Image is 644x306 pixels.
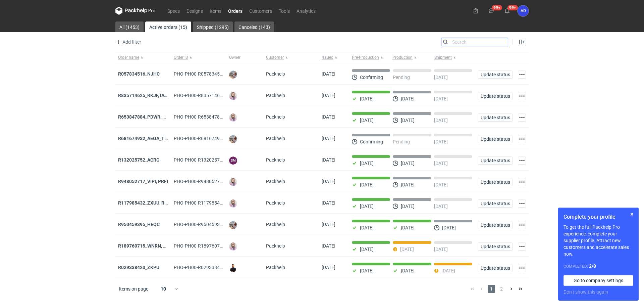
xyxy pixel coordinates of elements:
span: Shipment [434,55,452,60]
p: [DATE] [434,161,448,166]
span: Order name [118,55,139,60]
span: Packhelp [266,93,285,98]
span: 05/09/2025 [322,200,335,206]
a: R189760715_WNRN, CWNS [118,243,176,249]
span: Update status [481,266,509,270]
button: Don’t show this again [563,289,608,295]
span: PHO-PH00-R950459395_HEQC [174,222,239,227]
span: Owner [229,55,240,60]
span: 16/09/2025 [322,71,335,77]
span: 04/09/2025 [322,222,335,227]
p: [DATE] [434,118,448,123]
a: R132025752_ACRG [118,157,160,163]
div: Completed: [563,263,633,270]
span: Customer [266,55,284,60]
a: Active orders (15) [145,21,191,32]
a: Orders [225,7,246,15]
img: Klaudia Wiśniewska [229,200,237,208]
img: Klaudia Wiśniewska [229,178,237,186]
p: [DATE] [360,268,374,273]
div: 10 [153,284,174,294]
button: Update status [478,221,513,229]
p: [DATE] [401,161,415,166]
span: Packhelp [266,179,285,184]
svg: Packhelp Pro [115,7,156,15]
img: Michał Palasek [229,71,237,79]
span: PHO-PH00-R189760715_WNRN,-CWNS [174,243,256,249]
p: [DATE] [360,161,374,166]
span: PHO-PH00-R653847884_PDWR,-OHJS,-IVNK [174,114,291,120]
button: Actions [518,135,526,143]
span: 15/09/2025 [322,93,335,98]
a: Customers [246,7,275,15]
button: Skip for now [628,210,636,218]
a: R117985432_ZXUU, RNMV, VLQR [118,200,189,206]
a: R681674932_AEOA_TIXI_KKTL [118,136,184,141]
p: To get the full Packhelp Pro experience, complete your supplier profile. Attract new customers an... [563,224,633,257]
p: Confirming [360,75,383,80]
a: Analytics [293,7,319,15]
span: 11/09/2025 [322,136,335,141]
button: Actions [518,243,526,251]
span: Add filter [114,38,141,46]
span: Issued [322,55,333,60]
button: Issued [319,52,349,63]
button: Order name [115,52,171,63]
button: Actions [518,92,526,100]
span: Pre-Production [352,55,379,60]
a: Items [206,7,225,15]
a: All (1453) [115,21,144,32]
button: Update status [478,114,513,122]
p: [DATE] [434,139,448,144]
img: Tomasz Kubiak [229,264,237,272]
a: Canceled (143) [234,21,274,32]
span: Update status [481,158,509,163]
span: PHO-PH00-R835714625_RKJF,-IAVU,-SFPF,-TXLA [174,93,277,98]
span: Items on page [119,286,148,292]
span: Packhelp [266,265,285,270]
span: 11/09/2025 [322,157,335,163]
p: [DATE] [401,225,415,230]
strong: R653847884_PDWR, OHJS, IVNK [118,114,187,120]
a: R948052717_VIPI, PRFI [118,179,168,184]
button: Update status [478,92,513,100]
span: Update status [481,115,509,120]
a: R835714625_RKJF, IAVU, SFPF, TXLA [118,93,197,98]
button: Production [391,52,433,63]
p: [DATE] [434,75,448,80]
p: [DATE] [401,96,415,101]
span: Order ID [174,55,188,60]
img: Klaudia Wiśniewska [229,92,237,100]
span: Packhelp [266,200,285,206]
button: AD [518,5,529,16]
p: [DATE] [360,225,374,230]
p: Pending [393,139,410,144]
button: Pre-Production [349,52,391,63]
a: Specs [164,7,183,15]
a: Tools [275,7,293,15]
span: PHO-PH00-R681674932_AEOA_TIXI_KKTL [174,136,263,141]
p: [DATE] [401,268,415,273]
span: Update status [481,137,509,141]
span: Packhelp [266,157,285,163]
span: 10/09/2025 [322,179,335,184]
button: Update status [478,264,513,272]
a: R057834516_NJHC [118,71,160,77]
a: Go to company settings [563,275,633,286]
button: Actions [518,157,526,165]
img: Klaudia Wiśniewska [229,114,237,122]
a: Shipped (1295) [193,21,233,32]
p: [DATE] [401,182,415,187]
button: Update status [478,243,513,251]
button: Actions [518,200,526,208]
img: Klaudia Wiśniewska [229,243,237,251]
span: Update status [481,180,509,184]
img: Michał Palasek [229,135,237,143]
button: Actions [518,264,526,272]
button: Update status [478,200,513,208]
